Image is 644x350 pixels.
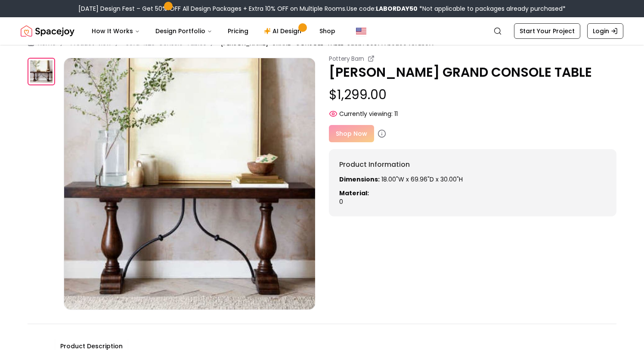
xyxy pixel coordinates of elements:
[339,189,369,197] strong: Material:
[149,22,219,40] button: Design Portfolio
[85,22,342,40] nav: Main
[376,4,418,13] b: LABORDAY50
[28,58,55,85] img: https://storage.googleapis.com/spacejoy-main/assets/5d9b78637f7b0d004cfd50f7/image/5d9b78637f7b0d...
[313,22,342,40] a: Shop
[85,22,147,40] button: How It Works
[329,54,364,63] small: Pottery Barn
[329,65,616,80] p: [PERSON_NAME] GRAND CONSOLE TABLE
[587,23,623,39] a: Login
[21,22,74,40] img: Spacejoy Logo
[21,17,623,45] nav: Global
[221,22,255,40] a: Pricing
[257,22,311,40] a: AI Design
[339,109,393,118] span: Currently viewing:
[329,87,616,103] p: $1,299.00
[78,4,566,13] div: [DATE] Design Fest – Get 50% OFF All Design Packages + Extra 10% OFF on Multiple Rooms.
[339,175,606,206] div: 0
[514,23,580,39] a: Start Your Project
[347,4,418,13] span: Use code:
[418,4,566,13] span: *Not applicable to packages already purchased*
[339,175,606,184] p: 18.00"W x 69.96"D x 30.00"H
[21,22,74,40] a: Spacejoy
[339,159,606,170] h6: Product Information
[356,26,366,36] img: United States
[394,109,398,118] span: 11
[339,175,380,184] strong: Dimensions:
[64,58,316,310] img: https://storage.googleapis.com/spacejoy-main/assets/5d9b78637f7b0d004cfd50f7/image/5d9b78637f7b0d...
